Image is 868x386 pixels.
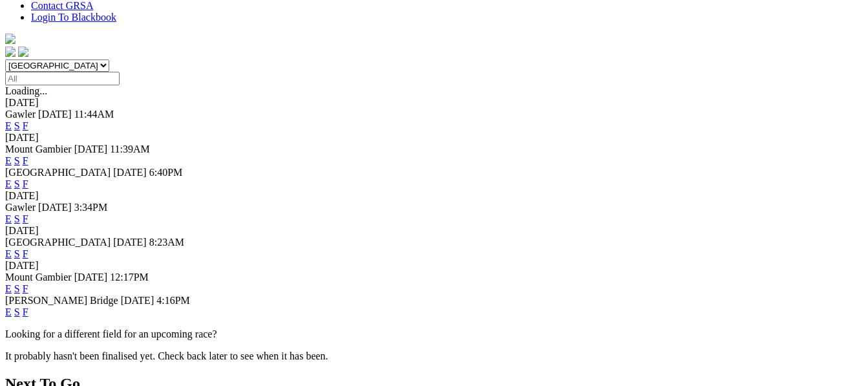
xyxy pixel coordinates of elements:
a: S [14,213,20,224]
span: [DATE] [121,295,154,306]
a: F [23,248,28,259]
span: Loading... [5,85,47,96]
span: [DATE] [113,237,147,248]
img: twitter.svg [18,47,28,57]
partial: It probably hasn't been finalised yet. Check back later to see when it has been. [5,350,328,361]
span: Mount Gambier [5,272,72,283]
span: 4:16PM [156,295,190,306]
span: Gawler [5,109,36,120]
a: F [23,120,28,131]
a: E [5,155,12,166]
span: [PERSON_NAME] Bridge [5,295,118,306]
a: F [23,178,28,189]
div: [DATE] [5,97,863,109]
span: 8:23AM [149,237,184,248]
input: Select date [5,72,120,85]
a: F [23,155,28,166]
a: S [14,306,20,317]
span: [DATE] [74,272,108,283]
a: S [14,283,20,294]
div: [DATE] [5,132,863,144]
a: E [5,306,12,317]
span: 3:34PM [74,202,108,213]
a: E [5,248,12,259]
span: [GEOGRAPHIC_DATA] [5,237,111,248]
a: E [5,120,12,131]
span: Gawler [5,202,36,213]
div: [DATE] [5,260,863,272]
span: [GEOGRAPHIC_DATA] [5,167,111,178]
div: [DATE] [5,190,863,202]
a: S [14,155,20,166]
a: E [5,178,12,189]
a: S [14,178,20,189]
span: [DATE] [38,109,72,120]
a: E [5,283,12,294]
a: E [5,213,12,224]
img: logo-grsa-white.png [5,34,16,44]
span: Mount Gambier [5,144,72,155]
img: facebook.svg [5,47,16,57]
span: [DATE] [74,144,108,155]
span: [DATE] [113,167,147,178]
p: Looking for a different field for an upcoming race? [5,328,863,340]
span: 11:44AM [74,109,114,120]
a: S [14,120,20,131]
a: F [23,283,28,294]
span: 12:17PM [110,272,149,283]
a: F [23,213,28,224]
a: S [14,248,20,259]
div: [DATE] [5,225,863,237]
span: 6:40PM [149,167,183,178]
a: F [23,306,28,317]
span: 11:39AM [110,144,150,155]
a: Login To Blackbook [31,12,116,23]
span: [DATE] [38,202,72,213]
